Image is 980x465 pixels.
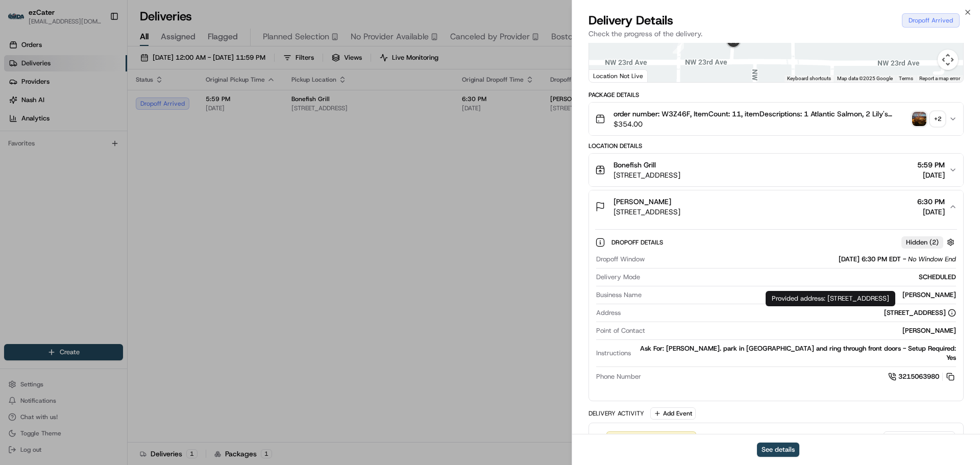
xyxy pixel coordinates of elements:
span: Instructions [596,349,631,358]
span: No Window End [908,255,956,264]
div: Package Details [589,91,964,99]
img: 1736555255976-a54dd68f-1ca7-489b-9aae-adbdc363a1c4 [10,97,29,116]
button: Add Event [650,407,696,420]
span: Business Name [596,290,642,300]
a: Terms [899,76,913,81]
span: Point of Contact [596,326,645,335]
span: [PERSON_NAME] [614,197,671,207]
span: Delivery Details [589,12,673,29]
button: Start new chat [174,101,186,113]
a: Report a map error [919,76,960,81]
span: [STREET_ADDRESS] [614,170,680,180]
span: - [903,255,906,264]
img: Google [592,69,625,82]
span: Created (Sent To Provider) [611,433,692,442]
button: [PERSON_NAME][STREET_ADDRESS]6:30 PM[DATE] [589,190,963,223]
div: 📗 [10,149,18,157]
span: [DATE] [917,207,945,217]
button: photo_proof_of_pickup image+2 [912,112,945,126]
span: Address [596,308,621,317]
span: 3215063980 [898,372,939,381]
div: Start new chat [35,97,167,108]
div: Delivery Activity [589,409,644,418]
a: Powered byPylon [72,173,124,181]
div: [STREET_ADDRESS] [884,308,956,317]
button: Bonefish Grill[STREET_ADDRESS]5:59 PM[DATE] [589,154,963,186]
div: [PERSON_NAME] [649,326,956,335]
div: Location Details [589,142,964,150]
span: Dropoff Window [596,255,645,264]
p: Check the progress of the delivery. [589,29,964,39]
button: Map camera controls [938,50,958,70]
img: photo_proof_of_pickup image [912,112,926,126]
span: [DATE] 6:30 PM EDT [839,255,901,264]
span: [STREET_ADDRESS] [614,207,680,217]
div: + 2 [930,112,945,126]
span: Map data ©2025 Google [837,76,893,81]
span: Knowledge Base [20,148,78,158]
a: Open this area in Google Maps (opens a new window) [592,69,625,82]
span: [DATE] [917,170,945,180]
span: 6:30 PM [917,197,945,207]
span: order number: W3Z46F, ItemCount: 11, itemDescriptions: 1 Atlantic Salmon, 2 Lily's Chicken®, 3 Se... [614,109,908,119]
button: Keyboard shortcuts [787,75,831,82]
span: Dropoff Details [611,238,665,247]
a: 💻API Documentation [82,144,168,162]
span: $354.00 [614,119,908,129]
span: 5:59 PM [917,160,945,170]
div: 8 [673,42,684,54]
div: [PERSON_NAME] [646,290,956,300]
a: 📗Knowledge Base [6,144,82,162]
div: Provided address: [STREET_ADDRESS] [766,291,895,306]
span: API Documentation [96,148,164,158]
button: order number: W3Z46F, ItemCount: 11, itemDescriptions: 1 Atlantic Salmon, 2 Lily's Chicken®, 3 Se... [589,103,963,135]
p: Welcome 👋 [10,41,186,57]
div: We're available if you need us! [35,108,129,116]
span: Delivery Mode [596,273,640,282]
div: Ask For: [PERSON_NAME]. park in [GEOGRAPHIC_DATA] and ring through front doors - Setup Required: Yes [635,344,956,362]
div: Location Not Live [589,69,648,82]
span: Bonefish Grill [614,160,656,170]
img: Nash [10,10,31,31]
div: 💻 [86,149,94,157]
input: Clear [27,66,168,77]
span: Pylon [102,173,124,181]
div: SCHEDULED [644,273,956,282]
span: [DATE] [888,433,909,442]
span: Phone Number [596,372,641,381]
span: 6:16 PM EDT [911,433,950,442]
a: 3215063980 [888,371,956,382]
button: See details [757,443,799,457]
button: Hidden (2) [901,236,957,249]
div: [PERSON_NAME][STREET_ADDRESS]6:30 PM[DATE] [589,223,963,401]
span: Hidden ( 2 ) [906,238,939,247]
